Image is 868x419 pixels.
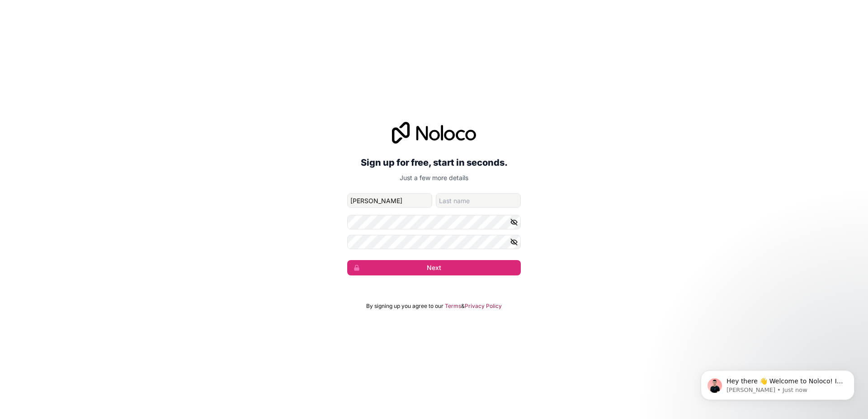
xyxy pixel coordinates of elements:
p: Just a few more details [347,173,521,182]
a: Privacy Policy [465,303,502,310]
input: Password [347,215,521,229]
input: family-name [436,193,521,208]
iframe: Intercom notifications message [687,351,868,414]
span: & [461,303,465,310]
span: By signing up you agree to our [366,303,443,310]
a: Terms [445,303,461,310]
input: given-name [347,193,432,208]
button: Next [347,260,521,275]
input: Confirm password [347,235,521,249]
h2: Sign up for free, start in seconds. [347,154,521,171]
